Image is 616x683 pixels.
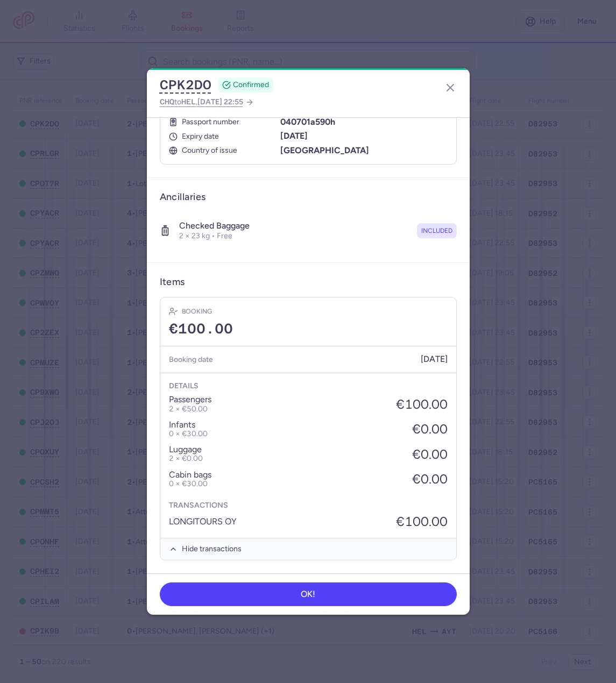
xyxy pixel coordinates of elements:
p: cabin bags [169,470,211,480]
span: [DATE] [421,354,448,364]
a: CHQtoHEL,[DATE] 22:55 [160,95,254,109]
div: €100.00 [396,397,448,412]
p: luggage [169,445,203,454]
h3: Items [160,276,185,288]
span: OK! [301,589,315,599]
h4: Booking [182,306,212,317]
h3: Ancillaries [160,191,457,203]
p: 0 × €30.00 [169,430,208,438]
div: €0.00 [412,472,448,487]
div: Expiry date [169,132,279,141]
p: LONGITOURS OY [169,517,237,527]
p: infants [169,420,208,430]
b: 040701a590h [280,117,335,127]
div: Booking€100.00 [160,297,456,346]
span: to , [160,95,243,109]
li: 2 × €0.00 [169,454,203,463]
h5: Booking date [169,353,213,366]
li: 0 × €30.00 [169,480,211,488]
div: €0.00 [412,422,448,437]
p: passengers [169,395,211,404]
h4: Checked baggage [179,220,250,231]
button: CPK2DO [160,77,211,93]
b: [GEOGRAPHIC_DATA] [280,145,369,155]
span: HEL [181,97,196,106]
span: included [421,225,452,236]
span: CONFIRMED [233,80,269,90]
div: Country of issue [169,146,279,155]
span: €100.00 [169,321,233,337]
div: €0.00 [412,447,448,462]
p: 2 × 23 kg • Free [179,231,250,241]
button: OK! [160,582,457,606]
div: Passport number [169,118,279,126]
p: 2 × €50.00 [169,405,211,414]
span: [DATE] 22:55 [197,97,243,106]
b: [DATE] [280,131,308,141]
span: CHQ [160,97,174,106]
h4: Details [169,382,448,390]
h4: Transactions [169,501,448,510]
p: €100.00 [396,514,448,529]
button: Hide transactions [160,538,456,560]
